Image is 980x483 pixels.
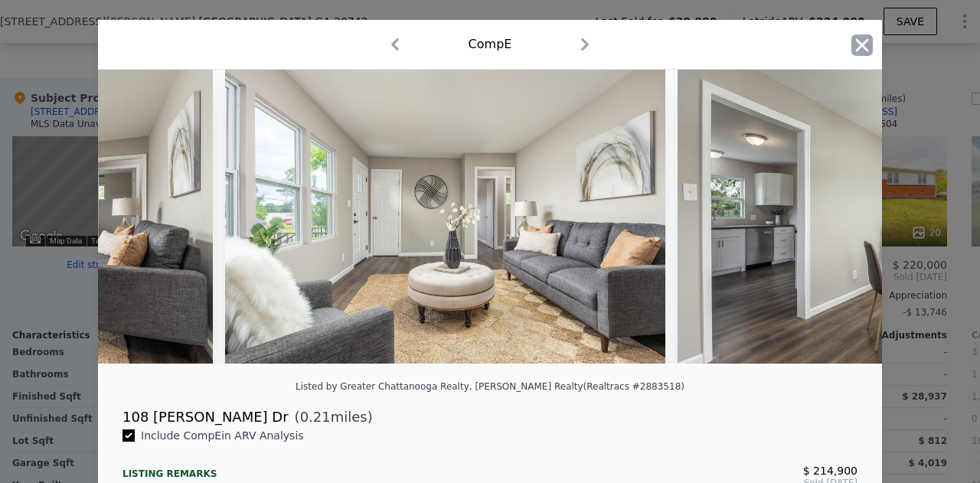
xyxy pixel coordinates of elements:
span: $ 214,900 [803,465,857,477]
span: Include Comp E in ARV Analysis [135,429,310,442]
div: Comp E [469,35,512,54]
div: Listed by Greater Chattanooga Realty, [PERSON_NAME] Realty (Realtracs #2883518) [296,381,684,392]
div: 108 [PERSON_NAME] Dr [122,406,289,428]
span: 0.21 [300,409,331,425]
img: Property Img [225,70,666,364]
div: Listing remarks [122,455,478,480]
span: ( miles) [289,406,373,428]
